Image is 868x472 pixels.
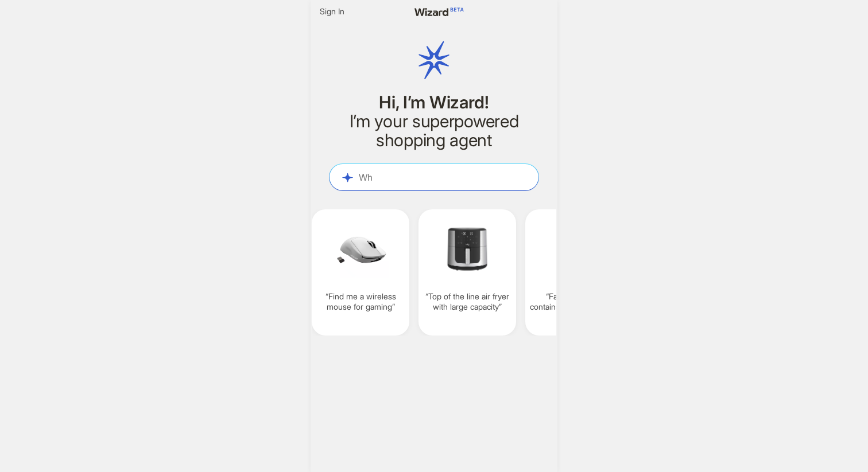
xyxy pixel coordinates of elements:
[329,93,539,112] h1: Hi, I’m Wizard!
[525,209,623,336] div: Face wash that contains hyaluronic acid
[530,216,618,282] img: Face%20wash%20that%20contains%20hyaluronic%20acid-6f0c777e.png
[312,209,409,336] div: Find me a wireless mouse for gaming
[423,216,511,282] img: Top%20of%20the%20line%20air%20fryer%20with%20large%20capacity-d8b2d60f.png
[316,216,405,282] img: Find%20me%20a%20wireless%20mouse%20for%20gaming-715c5ba0.png
[315,5,349,18] button: Sign In
[530,291,618,312] q: Face wash that contains hyaluronic acid
[329,112,539,150] h2: I’m your superpowered shopping agent
[320,6,344,17] span: Sign In
[423,291,511,312] q: Top of the line air fryer with large capacity
[418,209,516,336] div: Top of the line air fryer with large capacity
[316,291,405,312] q: Find me a wireless mouse for gaming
